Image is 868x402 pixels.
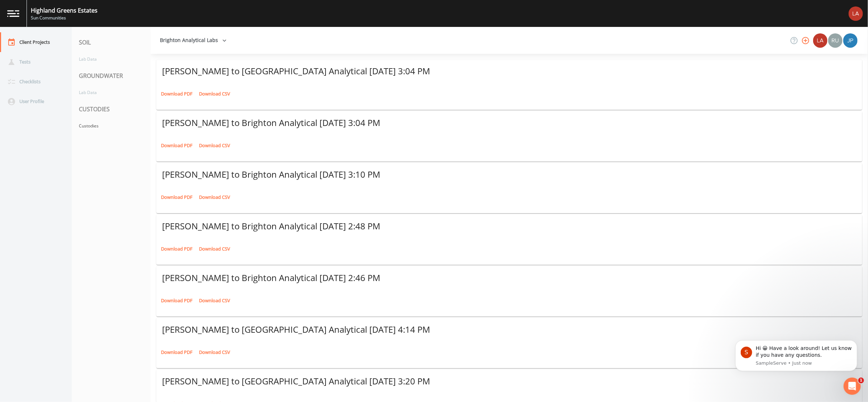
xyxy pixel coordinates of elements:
[72,119,143,132] a: Custodies
[197,243,232,254] a: Download CSV
[162,220,857,232] div: [PERSON_NAME] to Brighton Analytical [DATE] 2:48 PM
[813,33,828,48] div: Brighton Analytical
[197,192,232,203] a: Download CSV
[72,86,143,99] a: Lab Data
[849,6,863,21] img: bd2ccfa184a129701e0c260bc3a09f9b
[197,88,232,99] a: Download CSV
[162,324,857,335] div: [PERSON_NAME] to [GEOGRAPHIC_DATA] Analytical [DATE] 4:14 PM
[858,378,864,383] span: 1
[843,33,858,48] div: Joshua gere Paul
[162,169,857,180] div: [PERSON_NAME] to Brighton Analytical [DATE] 3:10 PM
[162,375,857,387] div: [PERSON_NAME] to [GEOGRAPHIC_DATA] Analytical [DATE] 3:20 PM
[725,329,868,383] iframe: Intercom notifications message
[31,6,98,15] div: Highland Greens Estates
[162,65,857,77] div: [PERSON_NAME] to [GEOGRAPHIC_DATA] Analytical [DATE] 3:04 PM
[72,99,151,119] div: CUSTODIES
[828,33,843,48] img: a5c06d64ce99e847b6841ccd0307af82
[813,33,827,48] img: bd2ccfa184a129701e0c260bc3a09f9b
[197,347,232,358] a: Download CSV
[7,10,19,17] img: logo
[843,33,858,48] img: 41241ef155101aa6d92a04480b0d0000
[72,52,143,66] a: Lab Data
[159,243,194,254] a: Download PDF
[159,88,194,99] a: Download PDF
[72,32,151,52] div: SOIL
[31,15,98,21] div: Sun Communities
[197,140,232,151] a: Download CSV
[159,192,194,203] a: Download PDF
[159,140,194,151] a: Download PDF
[157,34,229,47] button: Brighton Analytical Labs
[159,347,194,358] a: Download PDF
[844,378,861,395] iframe: Intercom live chat
[159,295,194,306] a: Download PDF
[72,66,151,86] div: GROUNDWATER
[162,272,857,284] div: [PERSON_NAME] to Brighton Analytical [DATE] 2:46 PM
[162,117,857,128] div: [PERSON_NAME] to Brighton Analytical [DATE] 3:04 PM
[197,295,232,306] a: Download CSV
[828,33,843,48] div: Russell Schindler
